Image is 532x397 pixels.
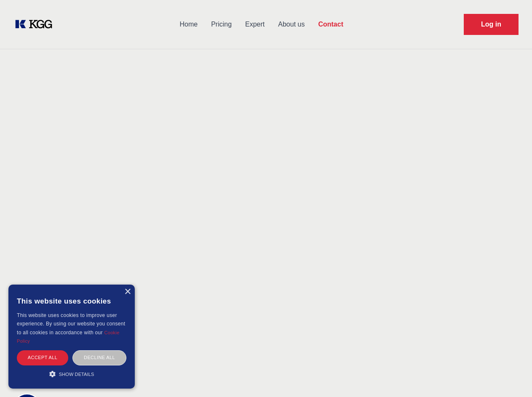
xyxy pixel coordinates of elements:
a: Cookie Policy [407,342,448,349]
h2: Contact Information [34,179,199,195]
div: Accept all [17,350,68,365]
span: This website uses cookies to improve user experience. By using our website you consent to all coo... [17,312,125,336]
a: Privacy Policy [350,342,393,349]
div: This website uses cookies [17,291,126,311]
label: Last Name* [356,149,475,157]
div: Close [124,289,131,295]
div: I am an expert [248,226,286,234]
a: Expert [238,13,271,35]
p: [PERSON_NAME][STREET_ADDRESS], [34,223,199,233]
iframe: Chat Widget [490,357,532,397]
a: Request Demo [464,14,519,35]
a: Contact [311,13,350,35]
button: Let's talk [224,363,475,384]
a: KOL Knowledge Platform: Talk to Key External Experts (KEE) [13,18,59,31]
p: Any questions or remarks? Just write us a message and we will get back to you as soon as possible! [10,112,522,122]
p: [GEOGRAPHIC_DATA], [GEOGRAPHIC_DATA] [34,233,199,243]
p: We would love to hear from you. [34,200,199,210]
p: By selecting this, you agree to the and . [248,341,450,351]
h2: Contact [10,88,522,105]
label: Phone Number* [224,245,343,253]
label: First Name* [224,149,343,157]
a: [PHONE_NUMBER] [49,253,110,264]
div: Show details [17,370,126,378]
span: Show details [59,372,94,377]
label: Organization* [356,245,475,253]
a: @knowledgegategroup [34,284,118,294]
a: [EMAIL_ADDRESS][DOMAIN_NAME] [49,269,163,279]
div: Decline all [72,350,126,365]
a: Cookie Policy [17,330,120,344]
a: About us [271,13,311,35]
a: Pricing [204,13,238,35]
a: Home [173,13,204,35]
label: Email* [224,187,475,195]
label: Message [224,283,475,291]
